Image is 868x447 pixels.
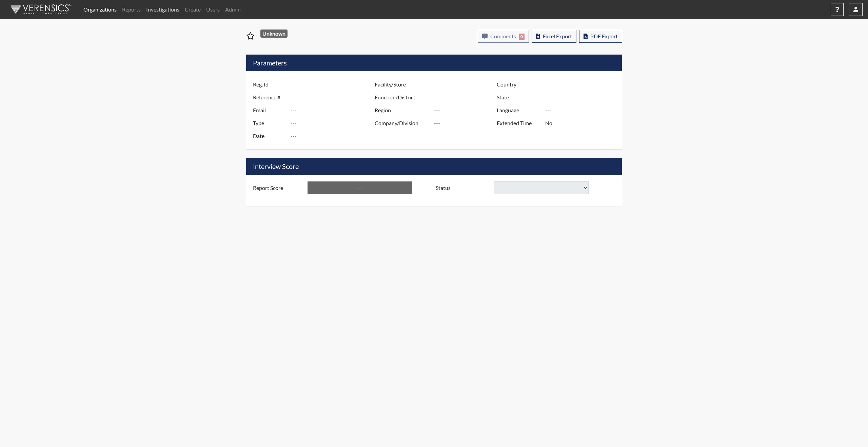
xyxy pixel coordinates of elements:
[248,104,291,117] label: Email
[490,33,516,39] span: Comments
[182,3,203,16] a: Create
[434,91,498,104] input: ---
[545,104,620,117] input: ---
[434,104,498,117] input: ---
[532,30,576,43] button: Excel Export
[143,3,182,16] a: Investigations
[248,181,308,194] label: Report Score
[545,78,620,91] input: ---
[543,33,572,39] span: Excel Export
[222,3,243,16] a: Admin
[492,91,545,104] label: State
[545,91,620,104] input: ---
[370,78,434,91] label: Facility/Store
[119,3,143,16] a: Reports
[431,181,494,194] label: Status
[478,30,529,43] button: Comments0
[246,55,622,71] h5: Parameters
[370,104,434,117] label: Region
[492,78,545,91] label: Country
[260,30,288,38] span: Unknown
[370,117,434,130] label: Company/Division
[291,91,376,104] input: ---
[434,78,498,91] input: ---
[291,117,376,130] input: ---
[248,78,291,91] label: Reg. Id
[246,158,622,175] h5: Interview Score
[81,3,119,16] a: Organizations
[492,117,545,130] label: Extended Time
[308,181,412,194] input: ---
[545,117,620,130] input: ---
[248,130,291,142] label: Date
[291,130,376,142] input: ---
[434,117,498,130] input: ---
[203,3,222,16] a: Users
[431,181,620,194] div: Document a decision to hire or decline a candiate
[248,91,291,104] label: Reference #
[492,104,545,117] label: Language
[248,117,291,130] label: Type
[291,78,376,91] input: ---
[579,30,622,43] button: PDF Export
[519,34,525,40] span: 0
[370,91,434,104] label: Function/District
[590,33,618,39] span: PDF Export
[291,104,376,117] input: ---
